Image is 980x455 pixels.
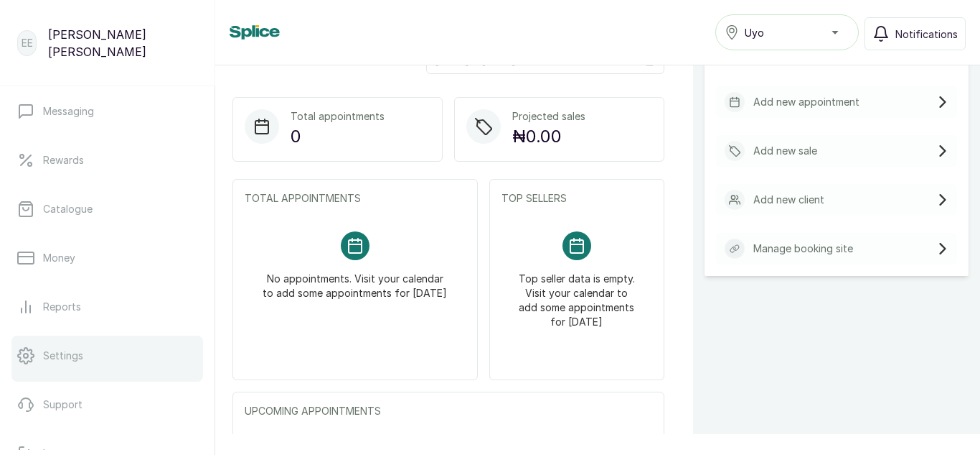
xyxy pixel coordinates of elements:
[753,242,853,256] p: Manage booking site
[864,17,966,50] button: Notifications
[11,91,203,132] a: Messaging
[43,104,94,119] p: Messaging
[512,109,585,124] p: Projected sales
[501,191,652,206] p: TOP SELLERS
[43,251,75,265] p: Money
[43,349,83,363] p: Settings
[11,385,203,425] a: Support
[715,14,859,50] button: Uyo
[43,397,83,412] p: Support
[11,140,203,180] a: Rewards
[262,260,448,300] p: No appointments. Visit your calendar to add some appointments for [DATE]
[43,300,81,314] p: Reports
[753,144,817,158] p: Add new sale
[11,336,203,376] a: Settings
[22,36,33,50] p: EE
[11,238,203,278] a: Money
[745,25,764,40] span: Uyo
[11,287,203,327] a: Reports
[753,193,824,207] p: Add new client
[245,191,466,206] p: TOTAL APPOINTMENTS
[512,124,585,150] p: ₦0.00
[895,27,958,42] span: Notifications
[11,189,203,229] a: Catalogue
[519,260,635,329] p: Top seller data is empty. Visit your calendar to add some appointments for [DATE]
[43,153,84,167] p: Rewards
[48,26,197,60] p: [PERSON_NAME] [PERSON_NAME]
[753,95,859,109] p: Add new appointment
[291,109,385,124] p: Total appointments
[43,202,93,216] p: Catalogue
[245,404,652,418] p: UPCOMING APPOINTMENTS
[291,124,385,150] p: 0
